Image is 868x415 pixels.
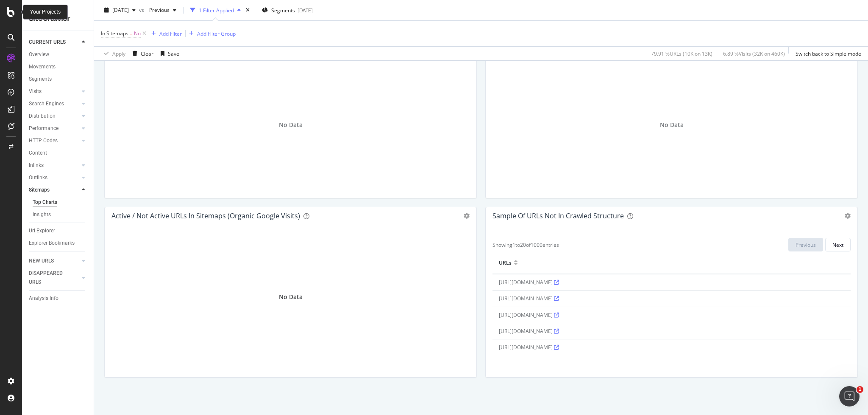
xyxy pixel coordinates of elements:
a: Overview [29,50,88,59]
span: In Sitemaps [101,30,128,37]
div: Previous [796,241,816,248]
a: Visits [29,87,79,96]
div: Apply [112,50,125,57]
a: Inlinks [29,161,79,170]
iframe: Intercom live chat [839,386,860,407]
div: Outlinks [29,173,47,182]
div: Search Engines [29,99,64,108]
a: Visit URL on website [554,327,559,335]
div: 1 Filter Applied [199,6,234,14]
button: Previous [146,3,180,17]
button: Add Filter [148,28,182,39]
span: 1 [857,386,863,393]
a: Distribution [29,112,79,121]
div: gear [464,213,470,219]
a: Segments [29,75,88,84]
div: Explorer Bookmarks [29,239,75,248]
button: Clear [129,47,153,60]
a: DISAPPEARED URLS [29,269,79,287]
div: Sitemaps [29,186,50,195]
div: Segments [29,75,52,84]
div: 79.91 % URLs ( 10K on 13K ) [651,50,712,57]
div: Next [832,241,843,248]
a: Content [29,149,88,158]
div: Distribution [29,112,56,121]
div: times [244,6,251,14]
span: No Data [660,121,684,129]
span: Segments [271,6,295,14]
div: Active / Not Active URLs in Sitemaps (Organic Google Visits) [111,212,300,220]
span: [URL][DOMAIN_NAME] [499,311,559,319]
div: Your Projects [30,8,61,16]
div: NEW URLS [29,257,54,265]
button: Next [825,238,851,251]
span: 2025 Aug. 8th [112,6,129,14]
a: NEW URLS [29,257,79,265]
button: Switch back to Simple mode [792,47,861,60]
div: [DATE] [298,6,313,14]
div: Top Charts [33,198,57,207]
a: Visit URL on website [554,295,559,302]
a: Visit URL on website [554,279,559,286]
div: Inlinks [29,161,44,170]
a: Analysis Info [29,294,88,303]
div: Content [29,149,47,158]
span: [URL][DOMAIN_NAME] [499,327,559,335]
div: No Data [279,293,303,301]
a: Visit URL on website [554,311,559,319]
span: = [130,30,133,37]
button: Add Filter Group [186,28,236,39]
button: Previous [788,238,823,251]
span: [URL][DOMAIN_NAME] [499,344,559,351]
a: CURRENT URLS [29,38,79,47]
span: No Data [279,121,303,129]
div: Insights [33,210,51,219]
div: Save [168,50,179,57]
div: Add Filter [159,30,182,37]
div: Switch back to Simple mode [796,50,861,57]
span: No [134,28,141,40]
span: vs [139,6,146,14]
div: Clear [141,50,153,57]
div: CURRENT URLS [29,38,66,47]
button: Segments[DATE] [259,3,316,17]
a: Performance [29,124,79,133]
a: Outlinks [29,173,79,182]
a: HTTP Codes [29,136,79,145]
div: HTTP Codes [29,136,58,145]
span: Previous [146,6,170,14]
a: Search Engines [29,99,79,108]
div: Visits [29,87,42,96]
div: Analysis Info [29,294,58,303]
a: Url Explorer [29,226,88,235]
span: [URL][DOMAIN_NAME] [499,295,559,302]
div: Movements [29,62,56,71]
div: gear [845,213,851,219]
div: Performance [29,124,58,133]
span: [URL][DOMAIN_NAME] [499,279,559,286]
a: Movements [29,62,88,71]
a: Top Charts [33,198,88,207]
div: 6.89 % Visits ( 32K on 460K ) [723,50,785,57]
a: Visit URL on website [554,344,559,351]
div: Add Filter Group [197,30,236,37]
div: Overview [29,50,49,59]
a: Sitemaps [29,186,79,195]
button: Apply [101,47,125,60]
span: Showing 1 to 20 of 1000 entries [492,241,559,248]
div: Sample of URLs Not in Crawled Structure [492,212,624,220]
div: URLs [499,256,512,269]
a: Insights [33,210,88,219]
div: Url Explorer [29,226,55,235]
button: Save [157,47,179,60]
button: 1 Filter Applied [187,3,244,17]
div: DISAPPEARED URLS [29,269,72,287]
a: Explorer Bookmarks [29,239,88,248]
button: [DATE] [101,3,139,17]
